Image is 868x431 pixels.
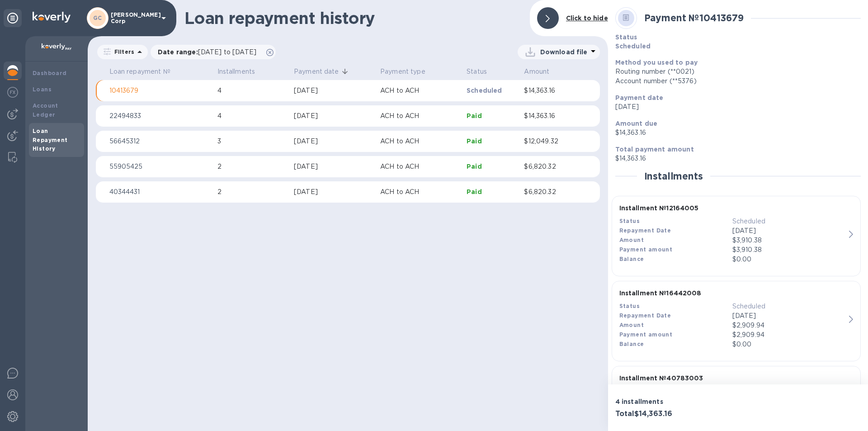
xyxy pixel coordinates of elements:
[467,137,517,146] p: Paid
[732,236,845,245] div: $3,910.38
[109,162,210,171] p: 55905425
[619,374,703,382] b: Installment № 40783003
[615,76,861,86] div: Account number (**5376)
[524,187,576,197] p: $6,820.32
[111,48,134,56] p: Filters
[217,67,267,76] span: Installments
[524,111,576,121] p: $14,363.16
[732,217,845,226] p: Scheduled
[615,397,735,406] p: 4 installments
[619,256,644,262] b: Balance
[217,187,287,197] p: 2
[732,330,845,340] p: $2,909.94
[619,246,673,253] b: Payment amount
[619,204,699,212] b: Installment № 12164005
[615,42,861,51] p: Scheduled
[217,111,287,121] p: 4
[109,67,170,76] p: Loan repayment №
[644,12,744,24] b: Payment № 10413679
[294,137,373,146] div: [DATE]
[109,137,210,146] p: 56645312
[380,67,425,76] p: Payment type
[615,59,698,66] b: Method you used to pay
[615,33,637,41] b: Status
[33,128,68,152] b: Loan Repayment History
[732,245,845,255] p: $3,910.38
[615,410,735,418] h3: Total $14,363.16
[217,137,287,146] p: 3
[467,67,487,76] p: Status
[524,67,549,76] p: Amount
[615,102,861,112] p: [DATE]
[732,255,845,264] p: $0.00
[566,14,608,22] b: Click to hide
[109,67,182,76] span: Loan repayment №
[33,102,58,118] b: Account Ledger
[380,111,459,121] p: ACH to ACH
[524,137,576,146] p: $12,049.32
[33,86,52,93] b: Loans
[612,196,861,276] button: Installment №12164005StatusScheduledRepayment Date[DATE]Amount$3,910.38Payment amount$3,910.38Bal...
[467,86,517,95] p: Scheduled
[294,187,373,197] div: [DATE]
[732,226,845,236] p: [DATE]
[619,289,702,297] b: Installment № 16442008
[615,154,861,163] p: $14,363.16
[524,86,576,95] p: $14,363.16
[732,321,845,330] div: $2,909.94
[294,67,339,76] p: Payment date
[615,146,694,153] b: Total payment amount
[524,67,561,76] span: Amount
[615,67,861,76] div: Routing number (**0021)
[467,162,517,171] p: Paid
[467,67,499,76] span: Status
[615,94,664,101] b: Payment date
[151,45,276,59] div: Date range:[DATE] to [DATE]
[109,111,210,121] p: 22494833
[217,162,287,171] p: 2
[4,9,22,27] div: Unpin categories
[732,340,845,349] p: $0.00
[294,67,351,76] span: Payment date
[380,187,459,197] p: ACH to ACH
[615,128,861,137] p: $14,363.16
[109,187,210,197] p: 40344431
[198,48,256,56] span: [DATE] to [DATE]
[619,218,640,224] b: Status
[380,162,459,171] p: ACH to ACH
[109,86,210,95] p: 10413679
[294,162,373,171] div: [DATE]
[294,111,373,121] div: [DATE]
[644,171,703,182] h2: Installments
[33,12,71,23] img: Logo
[467,111,517,120] p: Paid
[184,9,523,28] h1: Loan repayment history
[612,281,861,361] button: Installment №16442008StatusScheduledRepayment Date[DATE]Amount$2,909.94Payment amount$2,909.94Bal...
[619,237,644,243] b: Amount
[158,47,261,57] p: Date range :
[33,70,67,76] b: Dashboard
[467,187,517,196] p: Paid
[93,14,102,21] b: GC
[540,47,588,57] p: Download file
[524,162,576,171] p: $6,820.32
[380,67,437,76] span: Payment type
[732,302,845,311] p: Scheduled
[615,120,658,127] b: Amount due
[111,12,156,24] p: [PERSON_NAME] Corp
[217,86,287,95] p: 4
[619,312,671,319] b: Repayment Date
[380,86,459,95] p: ACH to ACH
[619,303,640,309] b: Status
[619,331,673,338] b: Payment amount
[294,86,373,95] div: [DATE]
[732,311,845,321] p: [DATE]
[380,137,459,146] p: ACH to ACH
[217,67,255,76] p: Installments
[619,322,644,328] b: Amount
[619,227,671,234] b: Repayment Date
[7,87,18,98] img: Foreign exchange
[619,341,644,347] b: Balance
